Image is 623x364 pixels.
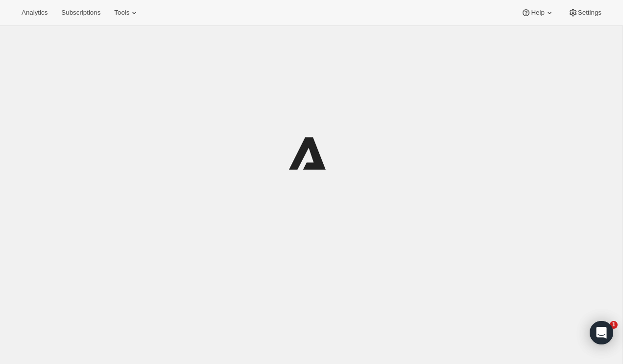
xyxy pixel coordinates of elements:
span: Tools [114,9,129,17]
span: Help [531,9,544,17]
div: Open Intercom Messenger [590,321,613,344]
button: Subscriptions [55,6,106,20]
span: Subscriptions [61,9,100,17]
button: Analytics [16,6,53,20]
button: Help [515,6,560,20]
button: Settings [562,6,607,20]
span: Settings [578,9,601,17]
span: Analytics [22,9,48,17]
span: 1 [610,321,618,329]
button: Tools [108,6,145,20]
